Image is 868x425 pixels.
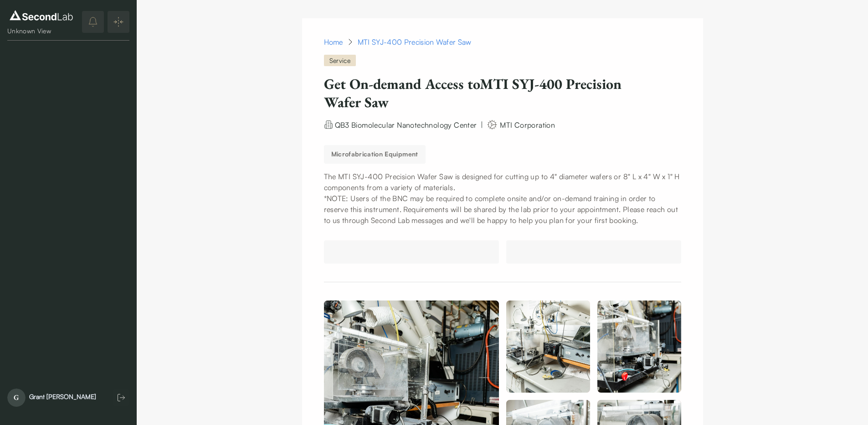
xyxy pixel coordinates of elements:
img: manufacturer [487,119,498,130]
img: MTI SYJ-400 Precision Wafer Saw 1 [597,301,681,393]
div: MTI SYJ-400 Precision Wafer Saw [358,36,472,47]
span: QB3 Biomolecular Nanotechnology Center [335,120,477,130]
button: Microfabrication Equipment [324,145,426,164]
p: The MTI SYJ-400 Precision Wafer Saw is designed for cutting up to 4" diameter wafers or 8" L x 4"... [324,171,681,193]
span: G [7,389,26,407]
div: | [481,119,483,130]
button: Log out [113,389,129,406]
p: *NOTE: Users of the BNC may be required to complete onsite and/or on-demand training in order to ... [324,193,681,226]
a: QB3 Biomolecular Nanotechnology Center [335,119,477,129]
span: MTI Corporation [500,120,555,129]
button: Expand/Collapse sidebar [108,11,129,33]
a: Home [324,36,343,47]
div: Unknown View [7,26,75,36]
div: Grant [PERSON_NAME] [29,392,96,401]
img: logo [7,8,75,23]
span: Service [324,55,356,66]
img: MTI SYJ-400 Precision Wafer Saw 1 [506,301,590,393]
h1: Get On-demand Access to MTI SYJ-400 Precision Wafer Saw [324,75,634,112]
button: notifications [82,11,104,33]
